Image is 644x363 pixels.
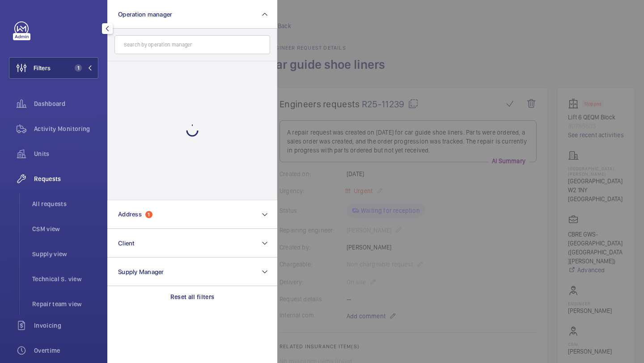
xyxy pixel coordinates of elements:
span: Supply view [32,249,98,258]
span: Repair team view [32,300,98,308]
span: CSM view [32,224,98,233]
span: Overtime [34,346,98,355]
span: Technical S. view [32,274,98,283]
span: Requests [34,174,98,183]
span: Dashboard [34,99,98,108]
span: 1 [75,64,82,72]
button: Filters1 [9,57,98,79]
span: All requests [32,199,98,208]
span: Filters [34,63,51,72]
span: Invoicing [34,321,98,330]
span: Activity Monitoring [34,124,98,133]
span: Units [34,149,98,158]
